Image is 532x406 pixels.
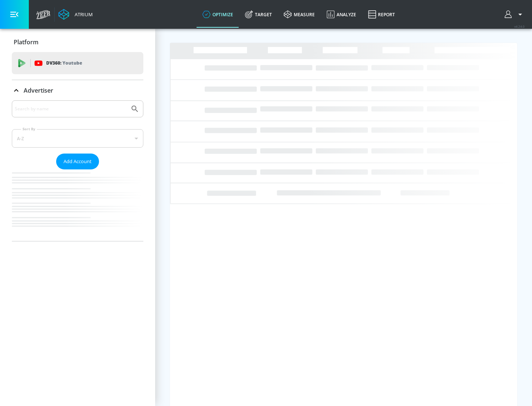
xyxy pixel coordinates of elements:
[58,9,93,20] a: Atrium
[12,100,143,241] div: Advertiser
[15,104,127,114] input: Search by name
[12,80,143,101] div: Advertiser
[12,169,143,241] nav: list of Advertiser
[278,1,321,28] a: measure
[12,129,143,148] div: A-Z
[64,157,92,166] span: Add Account
[56,154,99,169] button: Add Account
[514,24,525,28] span: v 4.24.0
[321,1,362,28] a: Analyze
[72,11,93,18] div: Atrium
[12,52,143,74] div: DV360: Youtube
[21,127,37,131] label: Sort By
[239,1,278,28] a: Target
[12,32,143,52] div: Platform
[197,1,239,28] a: optimize
[62,59,82,67] p: Youtube
[46,59,82,67] p: DV360:
[24,86,53,94] p: Advertiser
[362,1,401,28] a: Report
[14,38,38,46] p: Platform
